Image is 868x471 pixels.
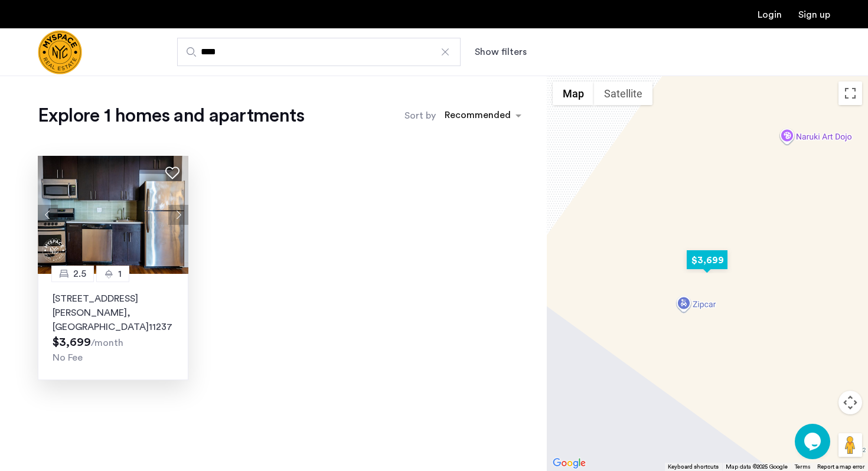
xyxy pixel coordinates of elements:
h1: Explore 1 homes and apartments [38,104,304,127]
p: [STREET_ADDRESS][PERSON_NAME] 11237 [53,292,174,334]
a: Report a map error [817,463,864,471]
button: Show satellite imagery [594,81,652,105]
button: Toggle fullscreen view [838,81,862,105]
button: Keyboard shortcuts [668,463,719,471]
span: No Fee [53,353,83,362]
span: $3,699 [53,336,91,348]
input: Apartment Search [177,38,461,66]
span: Map data ©2025 Google [726,464,788,470]
a: Terms (opens in new tab) [795,463,810,471]
img: adfb5aed-36e7-43a6-84ef-77f40efbc032_638914805990403766.jpeg [38,156,189,274]
button: Drag Pegman onto the map to open Street View [838,433,862,457]
span: 2.5 [73,267,86,281]
sub: /month [91,338,123,348]
a: Open this area in Google Maps (opens a new window) [550,456,589,471]
a: Registration [798,10,830,19]
label: Sort by [404,109,436,123]
button: Show or hide filters [475,45,527,59]
div: $3,699 [682,247,732,273]
ng-select: sort-apartment [439,105,527,126]
button: Map camera controls [838,391,862,414]
button: Next apartment [168,205,188,225]
img: Google [550,456,589,471]
button: Previous apartment [38,205,58,225]
a: 2.51[STREET_ADDRESS][PERSON_NAME], [GEOGRAPHIC_DATA]11237No Fee [38,274,188,380]
img: logo [38,30,82,74]
span: 1 [118,267,122,281]
iframe: chat widget [795,424,833,459]
a: Cazamio Logo [38,30,82,74]
button: Show street map [553,81,594,105]
a: Login [758,10,782,19]
div: Recommended [443,108,511,125]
